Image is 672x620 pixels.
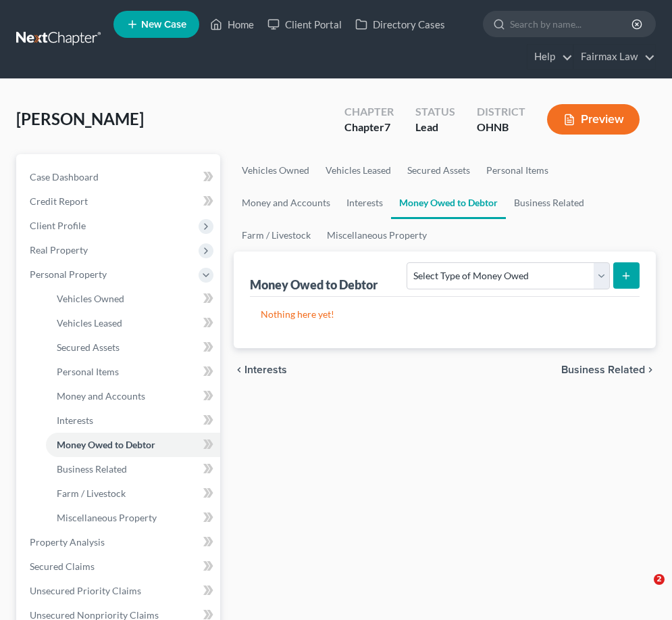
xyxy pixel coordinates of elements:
a: Farm / Livestock [234,219,319,252]
p: Nothing here yet! [261,308,629,321]
div: District [477,104,525,120]
a: Client Portal [261,12,348,37]
span: Personal Items [57,366,119,377]
a: Interests [46,408,220,433]
a: Secured Assets [399,154,478,187]
iframe: Intercom live chat [626,574,658,606]
span: Secured Claims [30,561,95,572]
span: Business Related [561,364,645,375]
span: New Case [141,20,186,30]
a: Help [527,45,573,69]
a: Miscellaneous Property [319,219,435,252]
span: Vehicles Leased [57,317,122,329]
span: Secured Assets [57,341,120,353]
a: Vehicles Owned [46,287,220,311]
a: Home [203,12,261,37]
span: Case Dashboard [30,171,99,183]
span: Interests [244,364,287,375]
input: Search by name... [510,11,634,37]
span: Money and Accounts [57,390,145,402]
i: chevron_left [234,364,244,375]
a: Fairmax Law [574,45,655,69]
a: Vehicles Owned [234,154,317,187]
a: Personal Items [46,360,220,384]
a: Business Related [506,187,592,219]
a: Directory Cases [348,12,452,37]
a: Money Owed to Debtor [391,187,506,219]
span: Credit Report [30,195,88,207]
span: 7 [384,120,390,133]
span: Unsecured Priority Claims [30,585,141,596]
a: Personal Items [478,154,557,187]
span: Interests [57,414,93,426]
a: Interests [338,187,391,219]
div: OHNB [477,120,525,135]
a: Money and Accounts [234,187,338,219]
a: Case Dashboard [19,165,220,189]
span: Vehicles Owned [57,293,124,304]
span: Money Owed to Debtor [57,439,155,450]
a: Property Analysis [19,530,220,554]
button: Preview [547,104,640,135]
a: Farm / Livestock [46,481,220,506]
a: Unsecured Priority Claims [19,579,220,603]
a: Business Related [46,457,220,481]
a: Money and Accounts [46,384,220,408]
div: Status [415,104,455,120]
span: Farm / Livestock [57,487,126,499]
a: Money Owed to Debtor [46,433,220,457]
button: chevron_left Interests [234,364,287,375]
a: Secured Claims [19,554,220,579]
a: Credit Report [19,189,220,214]
span: [PERSON_NAME] [16,109,144,128]
a: Miscellaneous Property [46,506,220,530]
span: Client Profile [30,220,86,231]
a: Vehicles Leased [46,311,220,335]
span: 2 [654,574,665,585]
a: Vehicles Leased [317,154,399,187]
span: Real Property [30,244,88,256]
div: Chapter [344,120,394,135]
span: Miscellaneous Property [57,512,157,523]
a: Secured Assets [46,335,220,360]
span: Personal Property [30,268,107,280]
div: Chapter [344,104,394,120]
span: Business Related [57,463,127,475]
div: Lead [415,120,455,135]
span: Property Analysis [30,536,105,548]
button: Business Related chevron_right [561,364,656,375]
div: Money Owed to Debtor [250,277,380,293]
i: chevron_right [645,364,656,375]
